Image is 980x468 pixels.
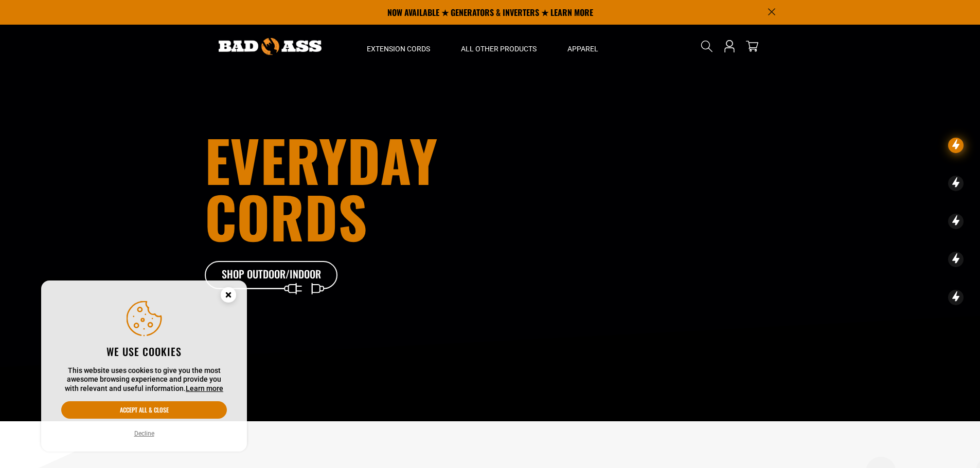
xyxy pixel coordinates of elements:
[446,25,552,68] summary: All Other Products
[205,261,338,290] a: Shop Outdoor/Indoor
[699,38,715,54] summary: Search
[131,428,157,439] button: Decline
[567,44,598,53] span: Apparel
[41,280,247,452] aside: Cookie Consent
[351,25,446,68] summary: Extension Cords
[367,44,430,53] span: Extension Cords
[61,401,227,419] button: Accept all & close
[61,366,227,394] p: This website uses cookies to give you the most awesome browsing experience and provide you with r...
[552,25,614,68] summary: Apparel
[219,38,322,55] img: Bad Ass Extension Cords
[461,44,537,53] span: All Other Products
[186,384,223,392] a: Learn more
[205,132,547,245] h1: Everyday cords
[61,345,227,358] h2: We use cookies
